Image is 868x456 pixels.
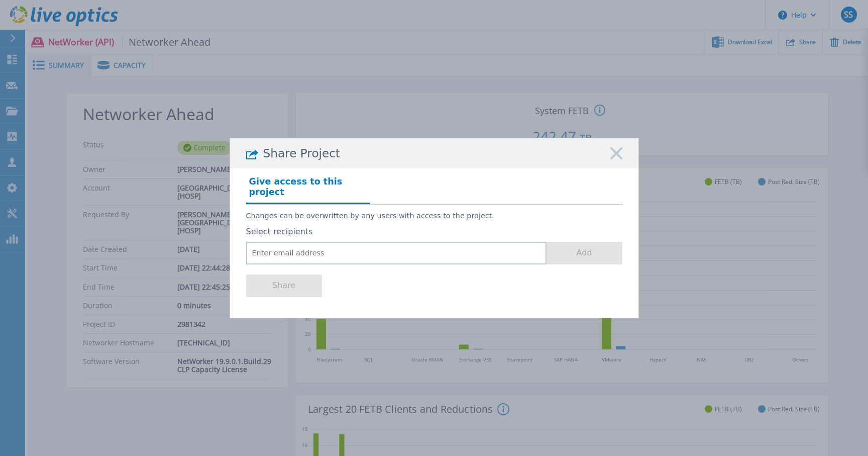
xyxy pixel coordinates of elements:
[246,173,370,204] h4: Give access to this project
[246,242,547,264] input: Enter email address
[263,147,341,160] span: Share Project
[246,227,622,236] label: Select recipients
[246,275,322,297] button: Share
[246,212,622,220] p: Changes can be overwritten by any users with access to the project.
[547,242,622,264] button: Add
